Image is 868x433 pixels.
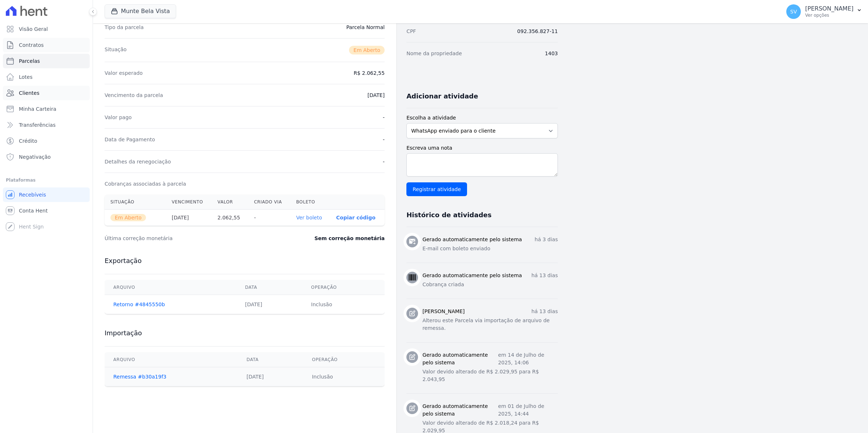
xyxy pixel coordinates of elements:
[236,295,303,314] td: [DATE]
[238,367,303,387] td: [DATE]
[422,368,558,383] p: Valor devido alterado de R$ 2.029,95 para R$ 2.043,95
[105,352,238,367] th: Arquivo
[105,46,127,54] dt: Situação
[3,54,90,68] a: Parcelas
[422,245,558,252] p: E-mail com boleto enviado
[3,118,90,132] a: Transferências
[346,24,385,31] dd: Parcela Normal
[498,402,558,418] p: em 01 de Julho de 2025, 14:44
[406,92,478,101] h3: Adicionar atividade
[19,57,40,65] span: Parcelas
[105,136,155,143] dt: Data de Pagamento
[19,73,33,81] span: Lotes
[105,256,385,265] h3: Exportação
[296,215,322,220] a: Ver boleto
[19,41,44,49] span: Contratos
[105,180,186,187] dt: Cobranças associadas à parcela
[212,210,248,226] th: 2.062,55
[422,272,522,279] h3: Gerado automaticamente pelo sistema
[248,210,290,226] th: -
[113,302,165,307] a: Retorno #4845550b
[422,281,558,288] p: Cobrança criada
[422,308,465,315] h3: [PERSON_NAME]
[406,211,491,219] h3: Histórico de atividades
[105,4,176,18] button: Munte Bela Vista
[105,280,236,295] th: Arquivo
[19,25,48,33] span: Visão Geral
[166,195,212,210] th: Vencimento
[113,374,166,380] a: Remessa #b30a19f3
[368,92,385,99] dd: [DATE]
[336,215,376,220] button: Copiar código
[545,50,558,57] dd: 1403
[531,272,558,279] p: há 13 dias
[535,236,558,243] p: há 3 dias
[422,402,498,418] h3: Gerado automaticamente pelo sistema
[236,280,303,295] th: Data
[105,69,143,77] dt: Valor esperado
[422,236,522,243] h3: Gerado automaticamente pelo sistema
[110,214,146,221] span: Em Aberto
[354,69,385,77] dd: R$ 2.062,55
[19,137,37,145] span: Crédito
[383,158,385,165] dd: -
[3,134,90,148] a: Crédito
[406,28,416,35] dt: CPF
[531,308,558,315] p: há 13 dias
[3,22,90,36] a: Visão Geral
[3,187,90,202] a: Recebíveis
[422,351,498,367] h3: Gerado automaticamente pelo sistema
[3,102,90,116] a: Minha Carteira
[805,12,853,18] p: Ver opções
[238,352,303,367] th: Data
[290,195,330,210] th: Boleto
[3,38,90,52] a: Contratos
[19,89,39,97] span: Clientes
[406,144,558,152] label: Escreva uma nota
[105,92,163,99] dt: Vencimento da parcela
[212,195,248,210] th: Valor
[315,235,385,242] dd: Sem correção monetária
[406,50,462,57] dt: Nome da propriedade
[3,70,90,84] a: Lotes
[105,235,270,242] dt: Última correção monetária
[105,24,144,31] dt: Tipo da parcela
[19,105,56,113] span: Minha Carteira
[303,280,385,295] th: Operação
[790,9,797,14] span: SV
[19,191,46,198] span: Recebíveis
[3,150,90,164] a: Negativação
[383,114,385,121] dd: -
[303,352,385,367] th: Operação
[303,367,385,387] td: Inclusão
[105,158,171,165] dt: Detalhes da renegociação
[406,114,558,122] label: Escolha a atividade
[805,5,853,12] p: [PERSON_NAME]
[406,182,467,196] input: Registrar atividade
[105,195,166,210] th: Situação
[383,136,385,143] dd: -
[498,351,558,367] p: em 14 de Julho de 2025, 14:06
[105,114,132,121] dt: Valor pago
[3,86,90,100] a: Clientes
[248,195,290,210] th: Criado via
[3,203,90,218] a: Conta Hent
[780,1,868,22] button: SV [PERSON_NAME] Ver opções
[6,176,87,185] div: Plataformas
[517,28,558,35] dd: 092.356.827-11
[166,210,212,226] th: [DATE]
[303,295,385,314] td: Inclusão
[19,153,51,161] span: Negativação
[19,121,56,129] span: Transferências
[105,329,385,337] h3: Importação
[19,207,48,214] span: Conta Hent
[349,46,385,54] span: Em Aberto
[422,317,558,332] p: Alterou este Parcela via importação de arquivo de remessa.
